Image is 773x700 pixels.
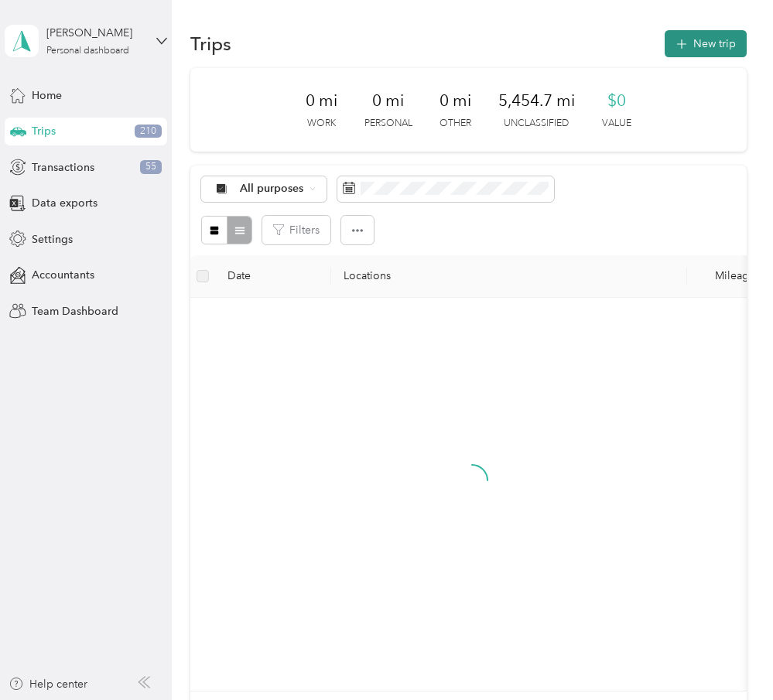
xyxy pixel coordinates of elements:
span: Accountants [32,267,94,283]
div: Personal dashboard [46,46,129,56]
p: Unclassified [504,117,569,131]
span: All purposes [240,183,304,194]
p: Other [440,117,471,131]
iframe: Everlance-gr Chat Button Frame [686,613,773,700]
span: 0 mi [306,90,337,111]
span: Transactions [32,159,94,176]
span: 0 mi [440,90,471,111]
span: Home [32,87,62,104]
span: Trips [32,123,56,139]
button: Filters [262,216,330,244]
span: Data exports [32,195,97,211]
button: Help center [9,676,87,692]
p: Personal [364,117,412,131]
p: Value [602,117,631,131]
span: Settings [32,231,73,248]
span: 5,454.7 mi [498,90,575,111]
button: New trip [665,30,747,57]
span: 0 mi [372,90,404,111]
span: 55 [140,160,162,174]
th: Date [215,255,331,298]
span: 210 [135,125,162,138]
p: Work [307,117,336,131]
th: Locations [331,255,687,298]
h1: Trips [190,36,231,52]
span: Team Dashboard [32,303,118,319]
div: [PERSON_NAME] [46,25,143,41]
span: $0 [607,90,626,111]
